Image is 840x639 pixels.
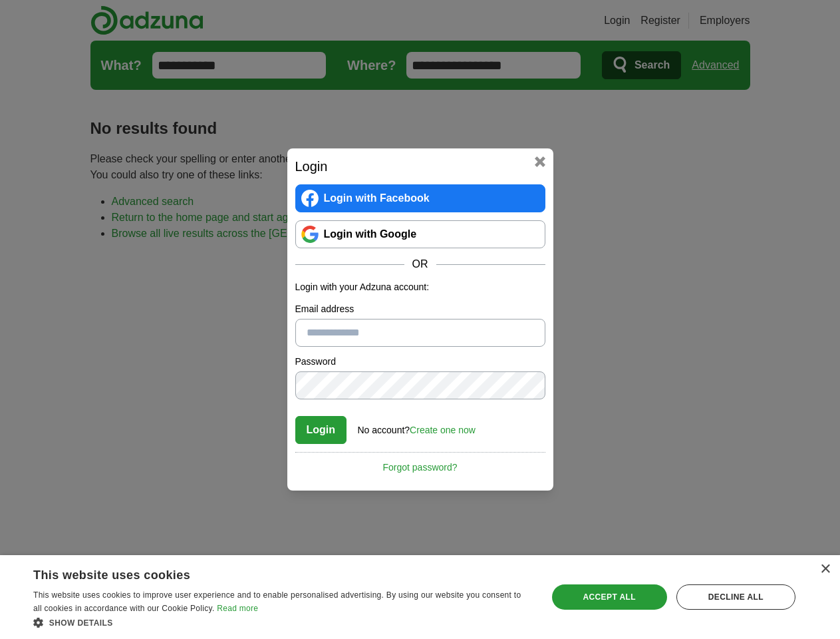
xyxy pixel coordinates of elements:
a: Login with Google [295,220,545,248]
p: Login with your Adzuna account: [295,280,545,294]
div: Close [820,564,830,574]
a: Login with Facebook [295,184,545,212]
a: Forgot password? [295,452,545,475]
div: Decline all [676,584,795,610]
div: Accept all [552,584,667,610]
a: Create one now [410,425,476,435]
a: Read more, opens a new window [217,604,258,613]
button: Login [295,416,347,444]
span: This website uses cookies to improve user experience and to enable personalised advertising. By u... [33,590,521,613]
div: Show details [33,616,531,629]
span: Show details [49,618,113,628]
span: OR [404,256,436,272]
label: Password [295,355,545,369]
h2: Login [295,156,545,176]
label: Email address [295,302,545,316]
div: This website uses cookies [33,563,498,583]
div: No account? [358,415,476,437]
